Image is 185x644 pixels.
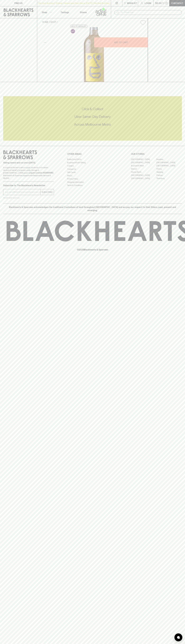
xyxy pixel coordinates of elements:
[3,122,182,127] h5: Across Melbourne Metro
[156,167,182,170] a: Fitzroy
[145,2,151,5] p: Login
[3,184,54,187] p: Subscribe to The Blackhearts Newsletter
[67,167,118,171] a: Contact Us
[61,11,69,14] p: Tastings
[156,170,182,174] a: Geelong
[42,21,48,23] a: HOME
[5,206,180,212] p: Blackhearts & Sparrows acknowledges the traditional Custodians of land throughout [GEOGRAPHIC_DAT...
[41,189,54,195] button: SUBSCRIBE
[67,177,118,180] a: Privacy Policy
[71,29,75,33] img: Lo-Fi
[171,2,183,5] p: Checkout
[14,2,23,5] p: FIND US
[70,28,76,34] a: Some may call it natural, others minimum intervention, either way, it’s hands off & maybe even a ...
[56,6,74,18] a: Tastings
[42,11,47,14] p: Shop
[67,164,118,167] a: Careers
[131,164,156,167] a: Brunswick West
[131,177,156,180] a: [GEOGRAPHIC_DATA]
[131,152,182,156] p: OUR STORES
[3,197,54,199] p: We will never spam you
[156,164,182,167] a: [GEOGRAPHIC_DATA]
[3,166,54,179] p: It is against the law to sell or supply alcohol to, or to obtain alcohol on behalf of a person un...
[155,2,162,5] p: $0.00
[67,171,118,174] a: Gift Cards
[131,167,156,170] a: Elwood
[70,25,87,28] button: Add to wishlist
[3,161,54,164] p: Sibling owned and run since [DATE]
[156,174,182,177] a: Prahran
[67,152,118,156] p: OTHER AREAS
[3,114,182,119] h5: Uber Same-Day Delivery
[139,19,147,26] button: Add to wishlist
[67,180,118,184] a: Shipping Information
[29,172,53,174] strong: Liquor License #32064953
[3,96,182,141] div: Call to action block
[67,184,118,187] a: Terms & Conditions
[131,158,156,161] a: [GEOGRAPHIC_DATA]
[74,6,93,18] a: Stores
[114,41,128,44] p: ADD TO CART
[80,11,87,14] p: Stores
[5,190,40,194] input: e.g. jane@blackheartsandsparrows.com.au
[3,107,182,111] h5: Click & Collect
[177,636,180,639] img: bubble-icon
[42,191,53,194] p: SUBSCRIBE
[67,174,118,177] a: FAQ's
[50,21,56,23] a: SHOP
[127,2,137,5] p: Wishlist
[37,6,56,18] button: Shop
[131,161,156,164] a: [GEOGRAPHIC_DATA]
[131,170,156,174] a: Fitzroy North
[166,2,167,4] p: 0
[131,174,156,177] a: [GEOGRAPHIC_DATA]
[156,161,182,164] a: [GEOGRAPHIC_DATA]
[67,161,118,164] a: Business & Bulk Gifting
[94,37,148,47] button: ADD TO CART
[67,158,118,161] a: Bottle Drop FAQ's
[156,177,182,180] a: Thornbury
[40,27,148,82] img: 41484.png
[156,158,182,161] a: Braddon
[121,10,180,15] input: Try "Pinot noir"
